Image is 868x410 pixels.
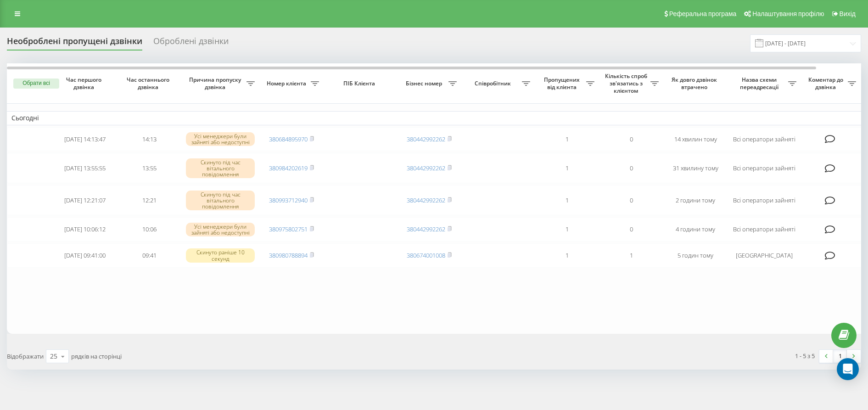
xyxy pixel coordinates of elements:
[7,36,142,51] div: Необроблені пропущені дзвінки
[728,217,801,242] td: Всі оператори зайняті
[806,76,848,90] span: Коментар до дзвінка
[833,350,847,363] a: 1
[535,127,599,152] td: 1
[50,352,57,361] div: 25
[269,164,308,172] a: 380984202619
[663,127,728,152] td: 14 хвилин тому
[117,127,181,152] td: 14:13
[407,196,445,204] a: 380442992262
[728,127,801,152] td: Всі оператори зайняті
[535,185,599,215] td: 1
[153,36,229,51] div: Оброблені дзвінки
[669,10,737,17] span: Реферальна програма
[117,217,181,242] td: 10:06
[269,225,308,233] a: 380975802751
[732,76,788,90] span: Назва схеми переадресації
[407,225,445,233] a: 380442992262
[728,185,801,215] td: Всі оператори зайняті
[269,196,308,204] a: 380993712940
[663,243,728,268] td: 5 годин тому
[535,243,599,268] td: 1
[53,243,117,268] td: [DATE] 09:41:00
[837,358,859,380] div: Open Intercom Messenger
[60,76,110,90] span: Час першого дзвінка
[53,217,117,242] td: [DATE] 10:06:12
[269,251,308,259] a: 380980788894
[535,217,599,242] td: 1
[535,153,599,183] td: 1
[53,153,117,183] td: [DATE] 13:55:55
[728,153,801,183] td: Всі оператори зайняті
[264,80,311,87] span: Номер клієнта
[186,223,255,236] div: Усі менеджери були зайняті або недоступні
[402,80,448,87] span: Бізнес номер
[269,135,308,143] a: 380684895970
[599,185,663,215] td: 0
[186,248,255,262] div: Скинуто раніше 10 секунд
[124,76,174,90] span: Час останнього дзвінка
[407,251,445,259] a: 380674001008
[599,127,663,152] td: 0
[599,217,663,242] td: 0
[599,243,663,268] td: 1
[117,153,181,183] td: 13:55
[71,352,122,360] span: рядків на сторінці
[599,153,663,183] td: 0
[53,127,117,152] td: [DATE] 14:13:47
[186,132,255,146] div: Усі менеджери були зайняті або недоступні
[13,79,59,89] button: Обрати всі
[331,80,389,87] span: ПІБ Клієнта
[117,185,181,215] td: 12:21
[53,185,117,215] td: [DATE] 12:21:07
[186,76,246,90] span: Причина пропуску дзвінка
[663,217,728,242] td: 4 години тому
[407,135,445,143] a: 380442992262
[663,185,728,215] td: 2 години тому
[539,76,586,90] span: Пропущених від клієнта
[7,352,44,360] span: Відображати
[795,351,815,360] div: 1 - 5 з 5
[186,191,255,211] div: Скинуто під час вітального повідомлення
[840,10,856,17] span: Вихід
[466,80,522,87] span: Співробітник
[752,10,824,17] span: Налаштування профілю
[117,243,181,268] td: 09:41
[604,73,650,94] span: Кількість спроб зв'язатись з клієнтом
[663,153,728,183] td: 31 хвилину тому
[407,164,445,172] a: 380442992262
[186,158,255,179] div: Скинуто під час вітального повідомлення
[671,76,720,90] span: Як довго дзвінок втрачено
[728,243,801,268] td: [GEOGRAPHIC_DATA]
